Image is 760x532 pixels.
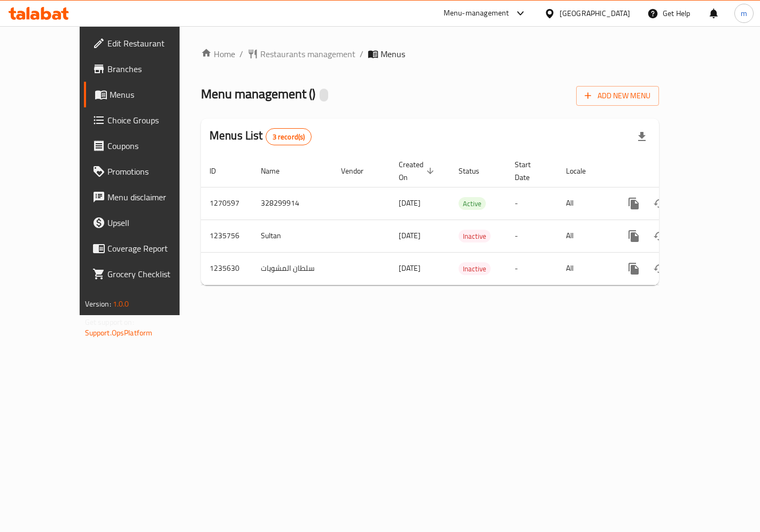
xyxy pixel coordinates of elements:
td: سلطان المشويات [252,252,332,285]
span: Name [261,165,293,177]
span: Restaurants management [260,48,355,60]
span: ID [210,165,230,177]
button: more [621,191,647,216]
a: Support.OpsPlatform [85,326,153,340]
a: Menus [84,82,206,107]
span: Vendor [341,165,377,177]
a: Grocery Checklist [84,261,206,287]
span: [DATE] [399,229,421,242]
span: [DATE] [399,196,421,210]
td: - [506,187,557,220]
span: Coupons [107,139,198,152]
div: [GEOGRAPHIC_DATA] [560,7,630,19]
a: Choice Groups [84,107,206,133]
td: 328299914 [252,187,332,220]
span: Get support on: [85,315,134,329]
td: - [506,220,557,252]
span: Menu disclaimer [107,191,198,204]
a: Home [201,48,235,60]
a: Edit Restaurant [84,30,206,56]
td: All [557,187,612,220]
a: Restaurants management [247,48,355,60]
span: Status [459,165,493,177]
h2: Menus List [210,128,312,145]
span: Promotions [107,165,198,178]
td: 1235630 [201,252,252,285]
a: Branches [84,56,206,82]
a: Promotions [84,159,206,184]
span: 3 record(s) [266,132,312,142]
span: Menu management ( ) [201,82,315,106]
span: Branches [107,62,198,75]
button: more [621,223,647,249]
span: Menus [381,48,405,60]
span: Inactive [459,230,491,242]
li: / [239,48,243,60]
button: Change Status [647,191,672,216]
span: Upsell [107,216,198,229]
button: Add New Menu [576,86,659,106]
span: Edit Restaurant [107,37,198,50]
a: Menu disclaimer [84,184,206,210]
span: Active [459,198,486,210]
td: All [557,252,612,285]
span: Created On [399,158,437,184]
span: Choice Groups [107,114,198,127]
span: 1.0.0 [113,297,129,311]
button: Change Status [647,256,672,281]
div: Total records count [266,128,312,145]
td: - [506,252,557,285]
span: Grocery Checklist [107,268,198,280]
a: Upsell [84,210,206,236]
div: Export file [629,124,655,150]
nav: breadcrumb [201,48,659,60]
span: Coverage Report [107,242,198,255]
span: Start Date [515,158,545,184]
div: Active [459,197,486,210]
div: Menu-management [444,7,509,20]
span: Menus [110,88,198,101]
span: Version: [85,297,111,311]
button: more [621,256,647,281]
li: / [360,48,363,60]
table: enhanced table [201,155,732,285]
td: Sultan [252,220,332,252]
td: 1235756 [201,220,252,252]
span: m [741,7,747,19]
th: Actions [612,155,732,187]
td: 1270597 [201,187,252,220]
a: Coupons [84,133,206,159]
span: [DATE] [399,261,421,275]
span: Inactive [459,263,491,275]
button: Change Status [647,223,672,249]
span: Add New Menu [585,89,650,103]
a: Coverage Report [84,236,206,261]
span: Locale [566,165,600,177]
td: All [557,220,612,252]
